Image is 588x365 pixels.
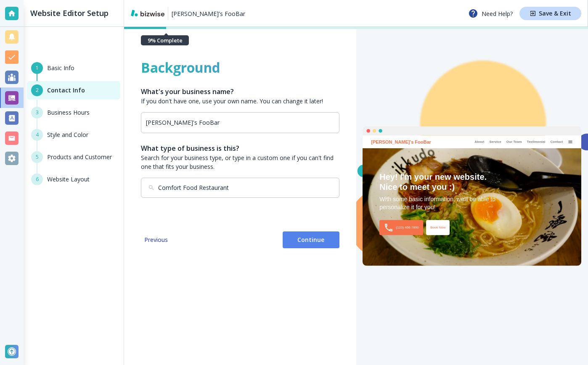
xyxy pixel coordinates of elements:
[141,97,339,105] p: If you don't have one, use your own name. You can change it later!
[548,140,565,144] div: Contact
[36,87,39,94] span: 2
[519,7,581,20] button: Save & Exit
[379,195,564,212] div: With some basic information, we'll be able to personalize it for you!
[148,37,183,44] h6: 9 % Complete
[472,140,487,144] div: About
[141,153,339,171] p: Search for your business type, or type in a custom one if you can't find one that fits your busin...
[141,87,339,97] h6: What's your business name?
[27,59,120,74] button: 1Basic Info
[283,231,339,248] button: Continue
[468,8,513,18] p: Need Help?
[141,231,171,248] button: Previous
[504,140,524,144] div: Our Team
[36,64,39,72] span: 1
[141,143,339,153] h6: What type of business is this?
[144,236,168,244] span: Previous
[47,63,74,73] h6: Basic Info
[539,11,571,16] h4: Save & Exit
[172,7,245,20] a: [PERSON_NAME]'s FooBar
[141,59,339,76] h1: Background
[158,184,323,192] input: Search for your business type
[146,119,334,126] input: Your business name
[371,138,431,146] div: [PERSON_NAME]'s FooBar
[131,10,164,16] img: bizwise
[426,220,450,235] div: Book Now
[27,81,120,100] button: 2Contact Info
[30,8,109,19] h2: Website Editor Setup
[379,172,564,192] div: Hey! I'm your new website. Nice to meet you :)
[524,140,548,144] div: Testimonial
[487,140,503,144] div: Service
[172,9,245,18] p: [PERSON_NAME]'s FooBar
[289,236,333,244] span: Continue
[47,86,85,95] h6: Contact Info
[379,220,423,235] div: (123) 456-7890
